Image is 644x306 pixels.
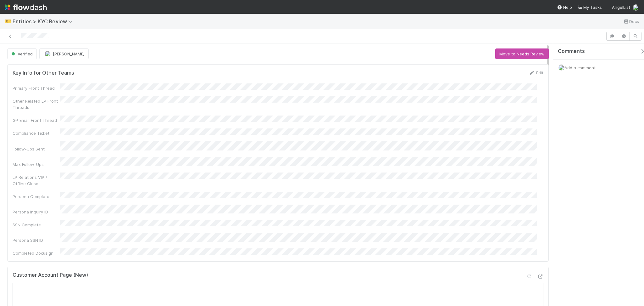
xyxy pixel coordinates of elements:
[5,19,11,24] span: 🎫
[557,4,572,10] div: Help
[558,48,585,54] span: Comments
[13,146,60,152] div: Follow-Ups Sent
[10,51,33,56] span: Verified
[577,5,602,10] span: My Tasks
[5,2,47,13] img: logo-inverted-e16ddd16eac7371096b0.svg
[564,65,598,70] span: Add a comment...
[612,5,630,10] span: AngelList
[7,48,37,59] button: Verified
[13,272,88,278] h5: Customer Account Page (New)
[13,18,76,25] span: Entities > KYC Review
[13,222,60,228] div: SSN Complete
[13,209,60,215] div: Persona Inquiry ID
[13,250,60,256] div: Completed Docusign
[13,193,60,200] div: Persona Complete
[13,85,60,91] div: Primary Front Thread
[45,51,51,57] img: avatar_d8fc9ee4-bd1b-4062-a2a8-84feb2d97839.png
[13,174,60,187] div: LP Relations VIP / Offline Close
[13,117,60,123] div: GP Email Front Thread
[623,18,639,25] a: Docs
[13,161,60,167] div: Max Follow-Ups
[53,51,85,56] span: [PERSON_NAME]
[13,70,74,76] h5: Key Info for Other Teams
[633,4,639,11] img: avatar_d8fc9ee4-bd1b-4062-a2a8-84feb2d97839.png
[13,237,60,243] div: Persona SSN ID
[558,65,564,71] img: avatar_d8fc9ee4-bd1b-4062-a2a8-84feb2d97839.png
[495,48,549,59] button: Move to Needs Review
[39,48,89,59] button: [PERSON_NAME]
[13,98,60,110] div: Other Related LP Front Threads
[529,70,543,75] a: Edit
[13,130,60,136] div: Compliance Ticket
[577,4,602,10] a: My Tasks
